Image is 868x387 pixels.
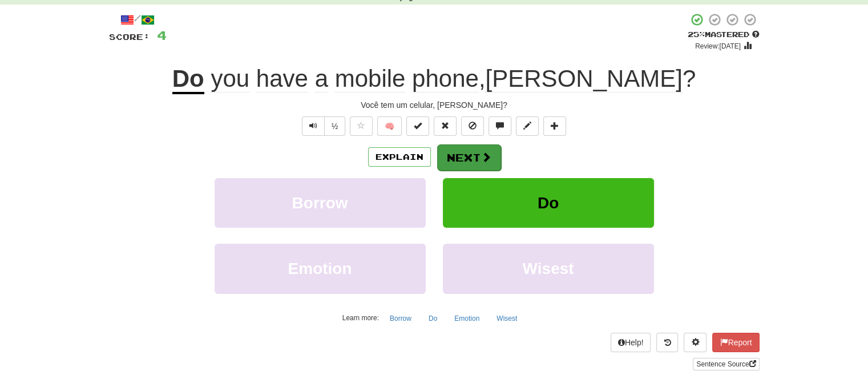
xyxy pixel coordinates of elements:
button: Borrow [383,310,418,327]
span: 25 % [688,30,705,39]
span: Emotion [288,260,352,277]
div: / [109,13,167,27]
span: Wisest [522,260,574,277]
div: Text-to-speech controls [300,116,346,136]
button: Play sentence audio (ctl+space) [302,116,325,136]
button: Report [712,333,759,352]
button: ½ [324,116,346,136]
button: Ignore sentence (alt+i) [461,116,484,136]
button: Borrow [215,178,426,228]
button: Add to collection (alt+a) [543,116,566,136]
button: 🧠 [377,116,402,136]
span: you [211,65,249,92]
button: Edit sentence (alt+d) [516,116,539,136]
a: Sentence Source [693,358,759,370]
button: Emotion [448,310,486,327]
span: mobile [335,65,406,92]
span: Borrow [292,194,348,212]
span: [PERSON_NAME] [485,65,682,92]
button: Discuss sentence (alt+u) [488,116,511,136]
small: Review: [DATE] [695,42,741,50]
button: Wisest [490,310,523,327]
span: have [256,65,308,92]
button: Help! [611,333,651,352]
button: Favorite sentence (alt+f) [350,116,373,136]
u: Do [172,65,204,94]
button: Next [437,144,501,171]
small: Learn more: [342,314,379,322]
button: Do [443,178,654,228]
span: , ? [204,65,696,92]
button: Explain [368,147,431,167]
span: phone [412,65,479,92]
button: Set this sentence to 100% Mastered (alt+m) [406,116,429,136]
div: Você tem um celular, [PERSON_NAME]? [109,99,760,111]
div: Mastered [688,30,760,40]
span: a [315,65,328,92]
span: 4 [157,28,167,42]
button: Emotion [215,244,426,293]
span: Do [538,194,559,212]
span: Score: [109,32,150,42]
button: Round history (alt+y) [656,333,678,352]
button: Wisest [443,244,654,293]
button: Do [422,310,443,327]
button: Reset to 0% Mastered (alt+r) [434,116,457,136]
